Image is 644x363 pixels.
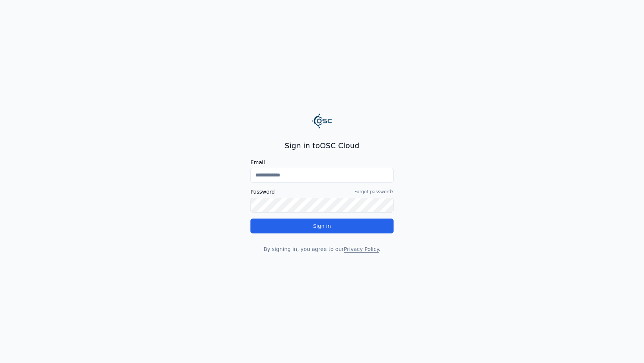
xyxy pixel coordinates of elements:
[250,140,394,151] h2: Sign in to OSC Cloud
[250,245,394,253] p: By signing in, you agree to our .
[344,246,379,252] a: Privacy Policy
[354,189,394,195] a: Forgot password?
[250,189,275,194] label: Password
[250,160,394,165] label: Email
[312,111,332,131] img: Logo
[250,219,394,233] button: Sign in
